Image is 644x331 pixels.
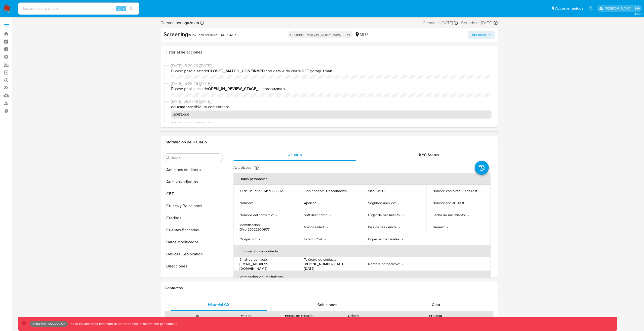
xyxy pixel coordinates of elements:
[423,20,458,26] div: Creado el: [DATE]
[233,245,491,257] th: Información de contacto
[288,31,353,38] p: CLOSED - MATCH_CONFIRMED - RFT
[459,20,460,26] span: -
[239,189,261,193] p: ID de usuario :
[188,32,238,37] span: # Gb7FgcKTxTx8XqTTRGPSADh5
[171,104,188,110] b: oguzman
[468,213,469,217] p: -
[316,68,332,74] b: oguzman
[164,30,188,38] b: Screening
[239,262,290,271] p: [EMAIL_ADDRESS][DOMAIN_NAME]
[162,224,225,236] button: Cuentas Bancarias
[325,237,326,241] p: -
[171,68,492,74] span: El caso pasó a estado con detalle de cierre RFT por
[162,176,225,188] button: Archivos adjuntos
[330,213,331,217] p: -
[355,32,368,37] div: MLU
[233,173,491,185] th: Datos personales
[116,6,120,11] span: ⌥
[239,213,274,217] p: Nombre del comercio :
[304,201,317,205] p: Apellido :
[127,5,137,12] button: search-icon
[181,20,199,26] b: oguzman
[208,86,261,92] b: OPEN_IN_REVIEW_STAGE_III
[317,302,337,308] span: Soluciones
[165,140,207,145] h1: Información de Usuario
[368,189,375,193] p: Sitio :
[165,286,494,291] h1: Contactos
[399,225,400,229] p: -
[326,189,347,193] p: Desconocido
[162,272,225,284] button: Dispositivos Point
[432,213,466,217] p: Fecha de nacimiento :
[160,20,199,26] span: Cerrado por
[635,6,640,11] a: Salir
[259,237,260,241] p: -
[304,262,354,271] p: [PHONE_NUMBER][DATE][DATE]
[461,20,498,26] div: Cerrado el: [DATE]
[171,121,492,126] span: [DATE] 09:47:18 ([DATE])
[377,189,385,193] p: MLU
[171,156,221,160] input: Buscar
[468,31,495,39] button: Acciones
[368,262,400,266] p: Nombre corporativo :
[239,223,261,227] p: Identificación :
[233,165,253,170] p: Actualizado -
[263,189,283,193] p: 2451855302
[171,104,492,110] p: escribió un comentario:
[432,201,456,205] p: Nombre social :
[268,86,285,92] b: oguzman
[208,68,265,74] b: CLOSED_MATCH_CONFIRMED
[304,189,324,193] p: Tipo entidad :
[255,201,256,205] p: -
[225,313,267,318] div: Estado
[419,152,439,158] span: KYC Status
[171,99,492,104] span: [DATE] 09:47:18 ([DATE])
[402,262,403,266] p: -
[177,313,218,318] div: Id
[162,212,225,224] button: Créditos
[368,213,400,217] p: Lugar de nacimiento :
[233,271,491,283] th: Verificación y cumplimiento
[162,236,225,248] button: Datos Modificados
[171,86,492,92] span: El caso pasó a estado por
[472,31,486,39] span: Acciones
[208,302,230,308] span: Historial CX
[171,63,492,69] span: [DATE] 15:29:23 ([DATE])
[68,321,178,326] p: Todas las acciones impactan usuarios reales, proceda con precaución.
[162,164,225,176] button: Anticipos de dinero
[327,225,328,229] p: -
[304,237,323,241] p: Estado Civil :
[605,6,633,11] p: esteban.salas@mercadolibre.com.co
[239,227,269,232] p: Otro 25322630977
[288,152,302,158] span: Usuario
[165,50,494,55] h1: Historial de acciones
[458,201,464,205] p: Test
[162,200,225,212] button: Cruces y Relaciones
[432,189,461,193] p: Nombre completo :
[381,313,490,318] div: Proceso
[162,248,225,260] button: Devices Geolocation
[368,201,396,205] p: Segundo apellido :
[368,225,397,229] p: País de residencia :
[18,5,139,12] input: Buscar usuario o caso...
[162,260,225,272] button: Direcciones
[333,313,374,318] div: Origen
[171,111,492,119] p: SCREENING
[171,81,492,86] span: [DATE] 15:28:46 ([DATE])
[166,156,170,160] button: Buscar
[304,225,325,229] p: Nacionalidad :
[304,257,337,262] p: Teléfono de contacto :
[432,225,445,229] p: Género :
[463,189,477,193] p: Test Test
[319,201,320,205] p: -
[403,213,404,217] p: -
[162,188,225,200] button: CBT
[555,6,583,11] span: Accesos rápidos
[239,201,253,205] p: Nombre :
[398,201,399,205] p: -
[276,213,277,217] p: -
[123,6,125,11] span: s
[432,302,440,308] span: Chat
[588,6,593,11] a: Notificaciones
[402,237,403,241] p: -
